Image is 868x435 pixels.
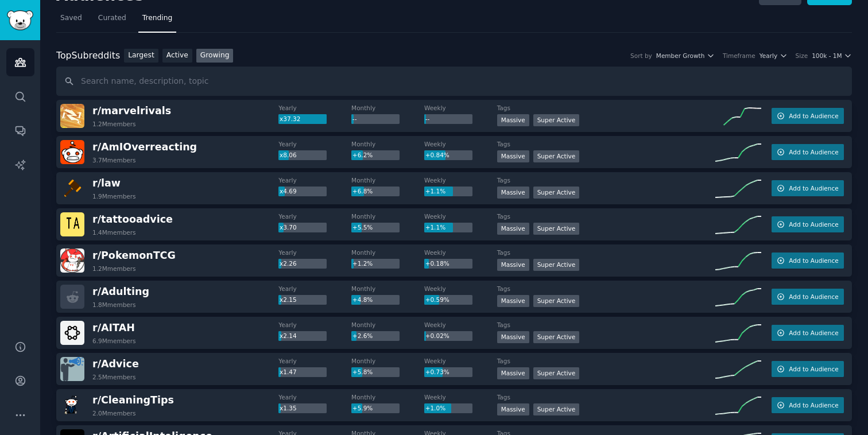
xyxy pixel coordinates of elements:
[278,321,351,329] dt: Yearly
[425,332,449,339] span: +0.02%
[497,367,529,379] div: Massive
[92,120,136,128] div: 1.2M members
[425,224,445,231] span: +1.1%
[796,52,808,60] div: Size
[772,108,844,124] button: Add to Audience
[425,188,445,195] span: +1.1%
[424,212,497,220] dt: Weekly
[351,321,424,329] dt: Monthly
[98,13,126,24] span: Curated
[497,176,715,184] dt: Tags
[497,285,715,293] dt: Tags
[497,331,529,343] div: Massive
[278,176,351,184] dt: Yearly
[352,224,373,231] span: +5.5%
[723,52,755,60] div: Timeframe
[656,52,705,60] span: Member Growth
[92,192,136,200] div: 1.9M members
[772,253,844,269] button: Add to Audience
[497,357,715,365] dt: Tags
[196,49,234,63] a: Growing
[280,296,297,303] span: x2.15
[772,216,844,232] button: Add to Audience
[533,187,580,199] div: Super Active
[425,152,449,158] span: +0.84%
[352,188,373,195] span: +6.8%
[278,140,351,148] dt: Yearly
[425,405,445,411] span: +1.0%
[280,152,297,158] span: x8.06
[92,141,197,153] span: r/ AmIOverreacting
[533,259,580,271] div: Super Active
[278,104,351,112] dt: Yearly
[425,260,449,267] span: +0.18%
[352,405,373,411] span: +5.9%
[497,187,529,199] div: Massive
[789,112,838,120] span: Add to Audience
[60,13,82,24] span: Saved
[789,401,838,409] span: Add to Audience
[789,220,838,228] span: Add to Audience
[92,373,136,381] div: 2.5M members
[280,260,297,267] span: x2.26
[812,52,842,60] span: 100k - 1M
[60,176,84,200] img: law
[789,293,838,301] span: Add to Audience
[60,357,84,381] img: Advice
[92,358,139,370] span: r/ Advice
[772,361,844,377] button: Add to Audience
[772,144,844,160] button: Add to Audience
[351,176,424,184] dt: Monthly
[772,289,844,305] button: Add to Audience
[60,104,84,128] img: marvelrivals
[533,367,580,379] div: Super Active
[497,140,715,148] dt: Tags
[497,393,715,401] dt: Tags
[352,332,373,339] span: +2.6%
[789,148,838,156] span: Add to Audience
[60,321,84,345] img: AITAH
[425,115,430,122] span: --
[497,403,529,415] div: Massive
[812,52,852,60] button: 100k - 1M
[533,223,580,235] div: Super Active
[56,49,120,63] div: Top Subreddits
[60,212,84,236] img: tattooadvice
[772,325,844,341] button: Add to Audience
[351,393,424,401] dt: Monthly
[533,331,580,343] div: Super Active
[278,393,351,401] dt: Yearly
[352,296,373,303] span: +4.8%
[424,140,497,148] dt: Weekly
[425,296,449,303] span: +0.59%
[533,114,580,126] div: Super Active
[497,212,715,220] dt: Tags
[497,223,529,235] div: Massive
[92,337,136,345] div: 6.9M members
[759,52,788,60] button: Yearly
[92,265,136,273] div: 1.2M members
[772,180,844,196] button: Add to Audience
[280,115,300,122] span: x37.32
[92,322,135,333] span: r/ AITAH
[60,248,84,273] img: PokemonTCG
[280,188,297,195] span: x4.69
[425,368,449,375] span: +0.73%
[352,115,357,122] span: --
[533,150,580,162] div: Super Active
[56,67,852,96] input: Search name, description, topic
[630,52,652,60] div: Sort by
[92,105,171,116] span: r/ marvelrivals
[124,49,158,63] a: Largest
[772,397,844,413] button: Add to Audience
[7,10,33,30] img: GummySearch logo
[280,224,297,231] span: x3.70
[424,176,497,184] dt: Weekly
[278,357,351,365] dt: Yearly
[278,248,351,257] dt: Yearly
[351,285,424,293] dt: Monthly
[789,329,838,337] span: Add to Audience
[497,248,715,257] dt: Tags
[497,150,529,162] div: Massive
[759,52,777,60] span: Yearly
